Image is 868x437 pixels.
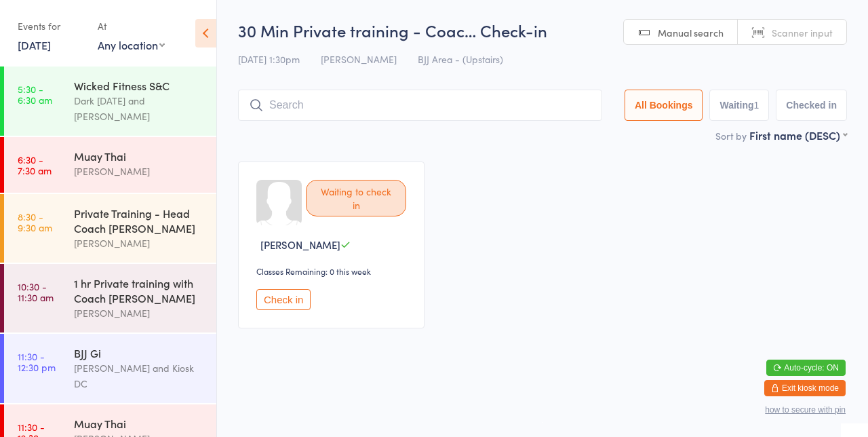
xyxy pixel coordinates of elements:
a: 8:30 -9:30 amPrivate Training - Head Coach [PERSON_NAME][PERSON_NAME] [4,194,216,263]
time: 5:30 - 6:30 am [18,83,52,105]
button: how to secure with pin [765,405,846,415]
div: BJJ Gi [74,345,205,360]
button: All Bookings [625,90,703,121]
span: BJJ Area - (Upstairs) [418,52,503,66]
span: [PERSON_NAME] [321,52,397,66]
time: 6:30 - 7:30 am [18,154,52,176]
div: At [98,15,165,37]
div: Classes Remaining: 0 this week [256,265,410,277]
div: 1 hr Private training with Coach [PERSON_NAME] [74,275,205,305]
button: Waiting1 [709,90,769,121]
div: First name (DESC) [749,128,847,142]
div: Events for [18,15,84,37]
button: Exit kiosk mode [764,380,846,396]
div: [PERSON_NAME] [74,305,205,321]
a: 6:30 -7:30 amMuay Thai[PERSON_NAME] [4,137,216,193]
button: Auto-cycle: ON [766,360,846,376]
a: [DATE] [18,37,51,52]
label: Sort by [715,129,747,142]
span: [PERSON_NAME] [260,237,340,252]
a: 5:30 -6:30 amWicked Fitness S&CDark [DATE] and [PERSON_NAME] [4,66,216,136]
button: Checked in [776,90,847,121]
a: 11:30 -12:30 pmBJJ Gi[PERSON_NAME] and Kiosk DC [4,334,216,403]
div: Waiting to check in [306,180,406,216]
span: [DATE] 1:30pm [238,52,300,66]
div: Wicked Fitness S&C [74,78,205,93]
div: 1 [754,100,759,111]
button: Check in [256,289,311,310]
div: Dark [DATE] and [PERSON_NAME] [74,93,205,124]
h2: 30 Min Private training - Coac… Check-in [238,19,847,41]
time: 11:30 - 12:30 pm [18,351,56,373]
input: Search [238,90,602,121]
div: Any location [98,37,165,52]
div: Muay Thai [74,416,205,431]
span: Scanner input [772,26,833,39]
div: [PERSON_NAME] and Kiosk DC [74,360,205,392]
div: Private Training - Head Coach [PERSON_NAME] [74,206,205,235]
time: 8:30 - 9:30 am [18,211,52,233]
a: 10:30 -11:30 am1 hr Private training with Coach [PERSON_NAME][PERSON_NAME] [4,264,216,332]
div: [PERSON_NAME] [74,235,205,251]
span: Manual search [658,26,724,39]
div: Muay Thai [74,149,205,164]
time: 10:30 - 11:30 am [18,281,54,303]
div: [PERSON_NAME] [74,164,205,179]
